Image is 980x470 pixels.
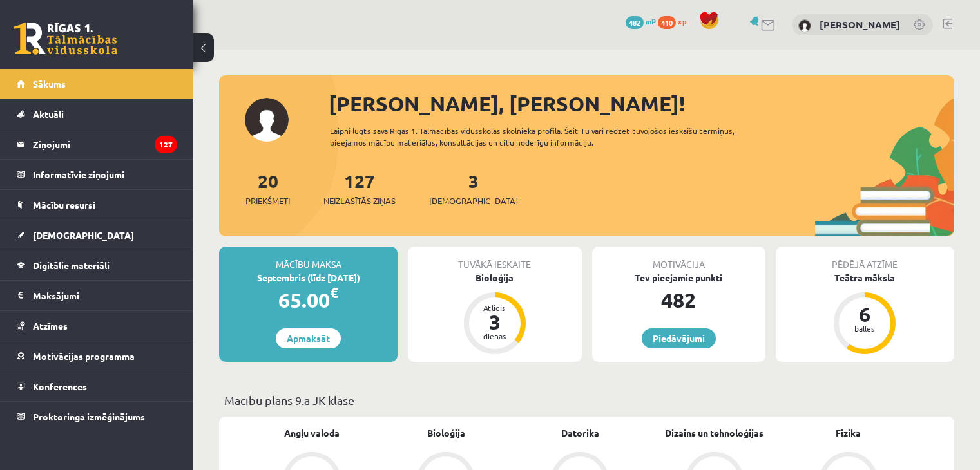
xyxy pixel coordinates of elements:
[14,23,117,55] a: Rīgas 1. Tālmācības vidusskola
[17,69,177,99] a: Sākums
[626,16,644,29] span: 482
[33,381,87,392] span: Konferences
[219,247,398,271] div: Mācību maksa
[33,229,134,241] span: [DEMOGRAPHIC_DATA]
[245,194,290,207] span: Priekšmeti
[476,304,514,312] div: Atlicis
[658,16,693,26] a: 410 xp
[17,190,177,220] a: Mācību resursi
[408,271,581,356] a: Bioloģija Atlicis 3 dienas
[17,281,177,310] a: Maksājumi
[665,426,764,440] a: Dizains un tehnoloģijas
[776,271,954,285] div: Teātra māksla
[646,16,656,26] span: mP
[224,391,949,409] p: Mācību plāns 9.a JK klase
[219,285,398,315] div: 65.00
[658,16,676,29] span: 410
[427,426,465,440] a: Bioloģija
[219,271,398,285] div: Septembris (līdz [DATE])
[798,19,811,32] img: Jana Anna Kārkliņa
[284,426,340,440] a: Angļu valoda
[33,78,66,89] span: Sākums
[429,194,518,207] span: [DEMOGRAPHIC_DATA]
[17,341,177,371] a: Motivācijas programma
[592,247,765,271] div: Motivācija
[476,312,514,332] div: 3
[33,350,135,362] span: Motivācijas programma
[836,426,861,440] a: Fizika
[33,160,177,189] legend: Informatīvie ziņojumi
[33,320,68,332] span: Atzīmes
[592,285,765,315] div: 482
[17,129,177,159] a: Ziņojumi127
[17,99,177,129] a: Aktuāli
[323,169,396,207] a: 127Neizlasītās ziņas
[33,259,110,271] span: Digitālie materiāli
[330,283,338,302] span: €
[17,220,177,250] a: [DEMOGRAPHIC_DATA]
[17,371,177,401] a: Konferences
[33,129,177,159] legend: Ziņojumi
[17,250,177,280] a: Digitālie materiāli
[155,136,177,153] i: 127
[592,271,765,285] div: Tev pieejamie punkti
[776,271,954,356] a: Teātra māksla 6 balles
[820,18,900,31] a: [PERSON_NAME]
[17,402,177,431] a: Proktoringa izmēģinājums
[408,271,581,285] div: Bioloģija
[476,332,514,340] div: dienas
[33,281,177,310] legend: Maksājumi
[245,169,290,207] a: 20Priekšmeti
[33,108,64,120] span: Aktuāli
[329,88,954,119] div: [PERSON_NAME], [PERSON_NAME]!
[845,324,884,332] div: balles
[17,160,177,189] a: Informatīvie ziņojumi
[776,247,954,271] div: Pēdējā atzīme
[626,16,656,26] a: 482 mP
[845,304,884,324] div: 6
[678,16,686,26] span: xp
[323,194,396,207] span: Neizlasītās ziņas
[276,328,341,348] a: Apmaksāt
[429,169,518,207] a: 3[DEMOGRAPHIC_DATA]
[408,247,581,271] div: Tuvākā ieskaite
[330,125,771,148] div: Laipni lūgts savā Rīgas 1. Tālmācības vidusskolas skolnieka profilā. Šeit Tu vari redzēt tuvojošo...
[561,426,599,440] a: Datorika
[33,411,145,422] span: Proktoringa izmēģinājums
[17,311,177,341] a: Atzīmes
[33,199,95,211] span: Mācību resursi
[642,328,716,348] a: Piedāvājumi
